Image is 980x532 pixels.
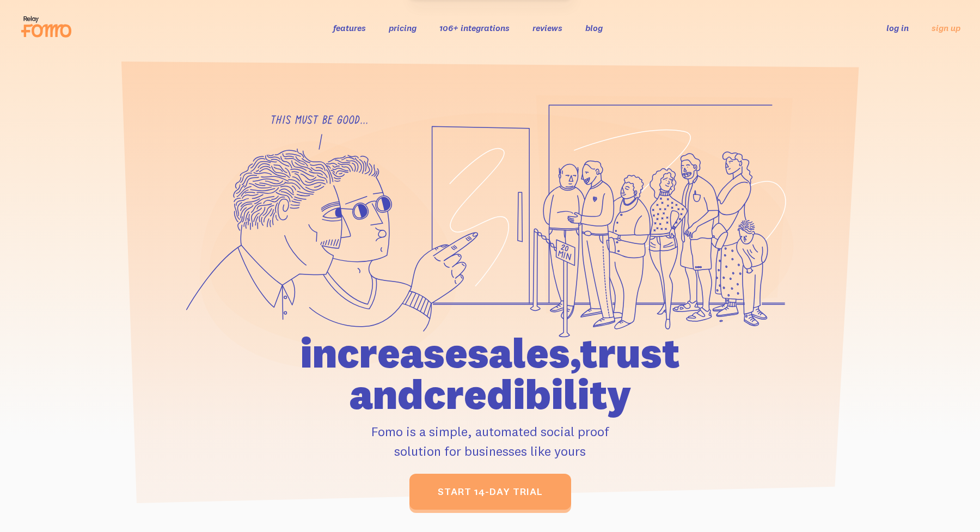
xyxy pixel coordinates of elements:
[886,22,909,33] a: log in
[389,22,416,33] a: pricing
[238,332,742,415] h1: increase sales, trust and credibility
[439,22,510,33] a: 106+ integrations
[238,421,742,461] p: Fomo is a simple, automated social proof solution for businesses like yours
[532,22,562,33] a: reviews
[333,22,366,33] a: features
[409,474,571,510] a: start 14-day trial
[585,22,603,33] a: blog
[932,22,960,34] a: sign up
